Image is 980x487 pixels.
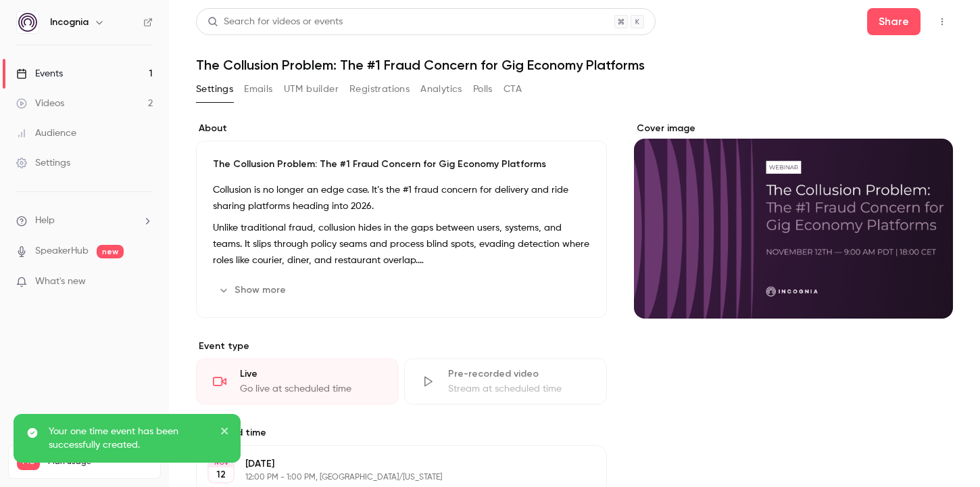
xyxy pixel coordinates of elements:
span: new [97,245,124,258]
section: Cover image [634,122,954,319]
p: Event type [196,340,607,353]
h6: Incognia [50,16,89,29]
button: close [220,425,230,441]
button: Settings [196,78,233,100]
h1: The Collusion Problem: The #1 Fraud Concern for Gig Economy Platforms [196,57,953,73]
p: The Collusion Problem: The #1 Fraud Concern for Gig Economy Platforms [213,158,590,171]
div: Live [240,367,382,381]
div: Settings [16,156,70,170]
button: Emails [244,78,272,100]
span: Help [35,214,55,228]
div: Stream at scheduled time [448,382,590,396]
p: [DATE] [245,457,535,471]
li: help-dropdown-opener [16,214,153,228]
label: Cover image [634,122,954,135]
div: Go live at scheduled time [240,382,382,396]
img: Incognia [17,11,39,33]
div: Videos [16,97,64,110]
button: Show more [213,279,294,301]
p: Collusion is no longer an edge case. It’s the #1 fraud concern for delivery and ride sharing plat... [213,182,590,214]
p: Your one time event has been successfully created. [49,425,211,452]
div: Pre-recorded video [448,367,590,381]
div: Audience [16,126,76,140]
a: SpeakerHub [35,244,89,258]
p: Unlike traditional fraud, collusion hides in the gaps between users, systems, and teams. It slips... [213,220,590,269]
button: Registrations [349,78,410,100]
button: UTM builder [284,78,339,100]
div: Search for videos or events [207,15,343,29]
label: Date and time [196,426,607,440]
div: LiveGo live at scheduled time [196,358,399,404]
div: Pre-recorded videoStream at scheduled time [404,358,607,404]
button: Polls [473,78,493,100]
label: About [196,122,607,135]
span: What's new [35,275,86,289]
button: Share [867,8,921,35]
div: Events [16,67,63,80]
button: CTA [504,78,522,100]
p: 12:00 PM - 1:00 PM, [GEOGRAPHIC_DATA]/[US_STATE] [245,472,535,483]
button: Analytics [420,78,462,100]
